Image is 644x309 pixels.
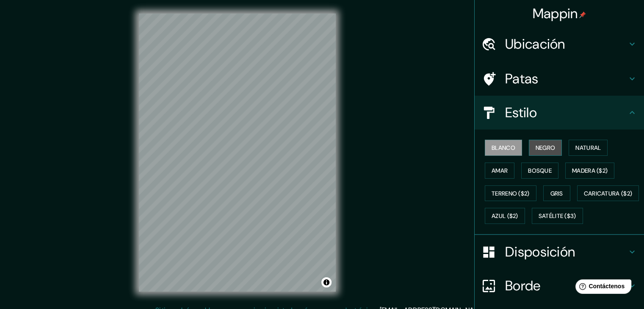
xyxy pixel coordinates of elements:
[533,5,578,22] font: Mappin
[536,144,556,152] font: Negro
[539,212,576,220] font: Satélite ($3)
[505,35,565,53] font: Ubicación
[529,140,562,156] button: Negro
[139,14,336,292] canvas: Mapa
[475,62,644,96] div: Patas
[505,70,539,88] font: Patas
[550,190,563,197] font: Gris
[584,190,633,197] font: Caricatura ($2)
[475,235,644,269] div: Disposición
[485,163,514,179] button: Amar
[475,96,644,130] div: Estilo
[575,144,601,152] font: Natural
[505,277,541,295] font: Borde
[569,276,635,300] iframe: Lanzador de widgets de ayuda
[521,163,558,179] button: Bosque
[528,167,552,174] font: Bosque
[492,190,530,197] font: Terreno ($2)
[505,104,537,121] font: Estilo
[475,269,644,303] div: Borde
[321,277,332,287] button: Activar o desactivar atribución
[492,144,515,152] font: Blanco
[577,185,639,201] button: Caricatura ($2)
[485,140,522,156] button: Blanco
[492,212,518,220] font: Azul ($2)
[543,185,570,201] button: Gris
[475,27,644,61] div: Ubicación
[532,208,583,224] button: Satélite ($3)
[492,167,508,174] font: Amar
[485,208,525,224] button: Azul ($2)
[505,243,575,261] font: Disposición
[572,167,608,174] font: Madera ($2)
[565,163,614,179] button: Madera ($2)
[579,11,586,18] img: pin-icon.png
[485,185,536,201] button: Terreno ($2)
[569,140,608,156] button: Natural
